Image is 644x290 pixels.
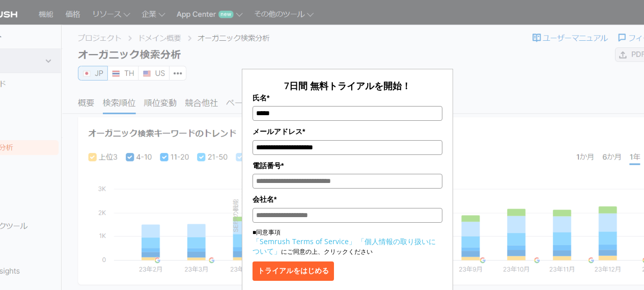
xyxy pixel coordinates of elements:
button: トライアルをはじめる [253,261,334,281]
span: 7日間 無料トライアルを開始！ [284,80,411,92]
p: ■同意事項 にご同意の上、クリックください [253,228,442,256]
a: 「個人情報の取り扱いについて」 [253,236,436,256]
a: 「Semrush Terms of Service」 [253,236,356,246]
label: 電話番号* [253,160,442,171]
label: メールアドレス* [253,126,442,137]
